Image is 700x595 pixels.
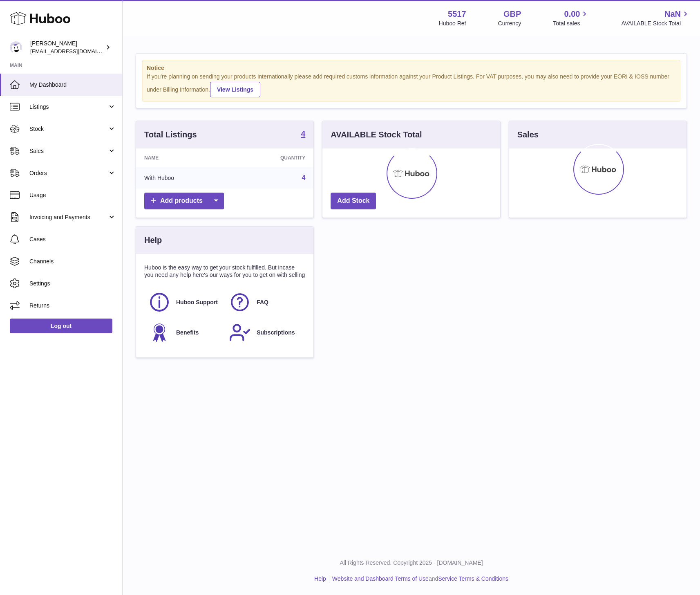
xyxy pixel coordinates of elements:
div: [PERSON_NAME] [30,40,104,55]
span: Benefits [176,329,199,337]
a: Add Stock [331,193,376,209]
h3: Sales [517,129,539,140]
span: AVAILABLE Stock Total [621,20,690,27]
span: NaN [664,9,681,20]
li: and [329,575,508,583]
h3: Help [144,235,162,246]
a: Benefits [148,321,221,344]
th: Name [136,148,230,167]
span: Settings [29,280,116,287]
strong: Notice [147,64,676,72]
a: Help [314,575,326,582]
div: Huboo Ref [439,20,466,27]
th: Quantity [230,148,313,167]
span: Total sales [553,20,589,27]
a: 4 [302,174,305,181]
span: Subscriptions [257,329,295,337]
strong: GBP [503,9,521,20]
span: Invoicing and Payments [29,213,107,221]
a: Subscriptions [229,321,301,344]
span: Orders [29,169,107,177]
h3: Total Listings [144,129,197,140]
p: Huboo is the easy way to get your stock fulfilled. But incase you need any help here's our ways f... [144,264,305,279]
span: Usage [29,191,116,199]
td: With Huboo [136,167,230,189]
span: My Dashboard [29,81,116,89]
a: Website and Dashboard Terms of Use [332,575,429,582]
span: Cases [29,236,116,243]
a: Add products [144,193,224,209]
span: Stock [29,125,107,133]
span: Listings [29,103,107,111]
a: Service Terms & Conditions [438,575,508,582]
span: Channels [29,258,116,265]
a: NaN AVAILABLE Stock Total [621,9,690,27]
div: If you're planning on sending your products internationally please add required customs informati... [147,73,676,97]
span: Sales [29,147,107,155]
strong: 5517 [448,9,466,20]
div: Currency [498,20,521,27]
a: 4 [301,130,305,139]
img: alessiavanzwolle@hotmail.com [10,41,22,54]
strong: 4 [301,130,305,138]
a: Huboo Support [148,291,221,313]
span: [EMAIL_ADDRESS][DOMAIN_NAME] [30,48,120,54]
a: FAQ [229,291,301,313]
a: 0.00 Total sales [553,9,589,27]
span: FAQ [257,299,268,306]
span: Returns [29,302,116,310]
span: Huboo Support [176,299,218,306]
span: 0.00 [564,9,580,20]
a: Log out [10,319,112,333]
p: All Rights Reserved. Copyright 2025 - [DOMAIN_NAME] [129,559,693,567]
a: View Listings [210,82,260,97]
h3: AVAILABLE Stock Total [331,129,422,140]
